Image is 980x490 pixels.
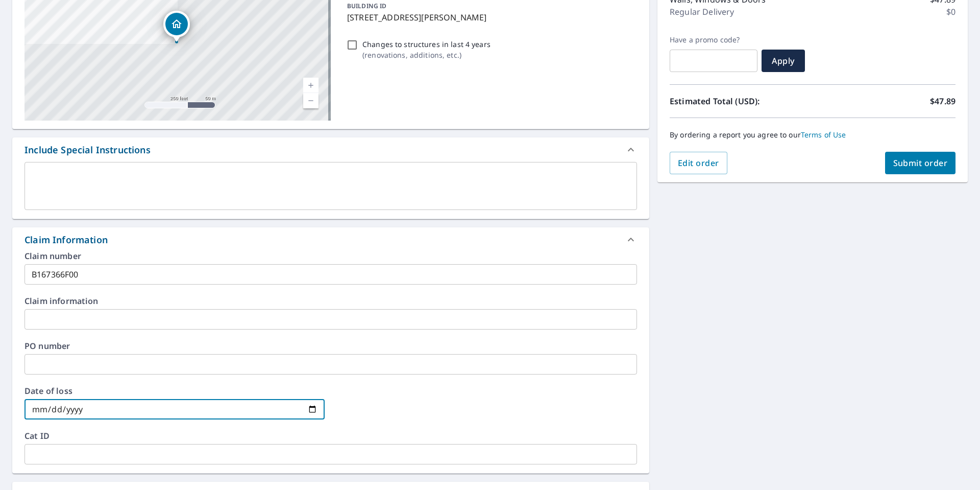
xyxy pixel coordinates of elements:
div: Dropped pin, building 1, Residential property, 810 N 120th Rd Lincoln, KS 67455 [163,11,190,42]
p: Estimated Total (USD): [670,95,813,107]
label: Claim number [24,252,637,260]
a: Terms of Use [801,130,846,139]
button: Submit order [885,152,956,174]
p: Regular Delivery [670,6,734,18]
span: Edit order [678,157,719,169]
p: By ordering a report you agree to our [670,130,955,139]
p: ( renovations, additions, etc. ) [362,50,491,60]
label: Cat ID [24,432,637,440]
label: Date of loss [24,387,325,395]
span: Submit order [893,157,948,169]
div: Claim Information [24,233,108,247]
p: [STREET_ADDRESS][PERSON_NAME] [347,11,633,24]
span: Apply [770,55,797,66]
p: Changes to structures in last 4 years [362,39,491,50]
p: $47.89 [930,95,955,107]
div: Claim Information [12,227,649,252]
label: Claim information [24,297,637,305]
p: $0 [946,6,955,18]
label: PO number [24,342,637,350]
label: Have a promo code? [670,35,757,44]
button: Apply [762,50,805,72]
div: Include Special Instructions [12,137,649,162]
div: Include Special Instructions [24,143,151,157]
a: Current Level 17, Zoom In [303,78,318,93]
button: Edit order [670,152,727,174]
a: Current Level 17, Zoom Out [303,93,318,108]
p: BUILDING ID [347,2,386,10]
